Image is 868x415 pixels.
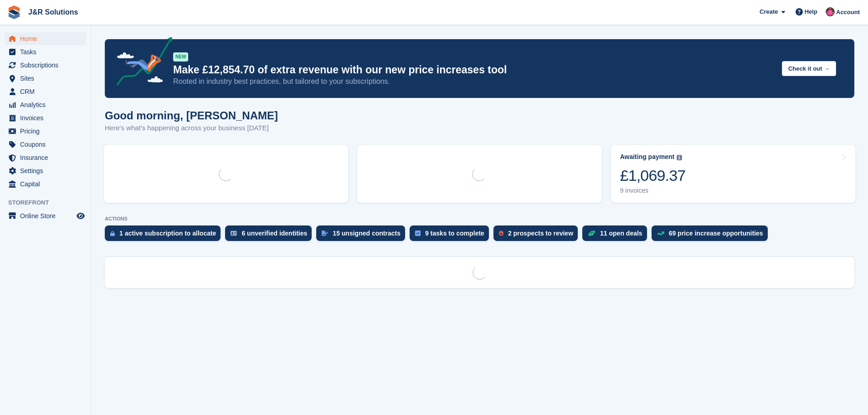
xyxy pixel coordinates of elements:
[657,231,664,236] img: price_increase_opportunities-93ffe204e8149a01c8c9dc8f82e8f89637d9d84a8eef4429ea346261dce0b2c0.svg
[20,98,75,111] span: Analytics
[493,225,582,246] a: 2 prospects to review
[611,145,855,203] a: Awaiting payment £1,069.37 9 invoices
[5,85,86,98] a: menu
[5,164,86,177] a: menu
[173,52,188,61] div: NEW
[805,7,817,16] span: Help
[110,231,115,236] img: active_subscription_to_allocate_icon-d502201f5373d7db506a760aba3b589e785aa758c864c3986d89f69b8ff3...
[7,5,21,19] img: stora-icon-8386f47178a22dfd0bd8f6a31ec36ba5ce8667c1dd55bd0f319d3a0aa187defe.svg
[836,8,860,17] span: Account
[173,63,775,77] p: Make £12,854.70 of extra revenue with our new price increases tool
[5,178,86,190] a: menu
[20,210,75,222] span: Online Store
[225,225,316,246] a: 6 unverified identities
[8,198,91,207] span: Storefront
[20,85,75,98] span: CRM
[20,125,75,138] span: Pricing
[25,5,82,20] a: J&R Solutions
[620,153,675,161] div: Awaiting payment
[241,230,307,237] div: 6 unverified identities
[20,178,75,190] span: Capital
[20,164,75,177] span: Settings
[20,112,75,124] span: Invoices
[826,7,835,16] img: Julie Morgan
[5,46,86,58] a: menu
[105,225,225,246] a: 1 active subscription to allocate
[20,138,75,151] span: Coupons
[20,59,75,72] span: Subscriptions
[760,7,778,16] span: Create
[231,231,237,236] img: verify_identity-adf6edd0f0f0b5bbfe63781bf79b02c33cf7c696d77639b501bdc392416b5a36.svg
[782,61,836,76] button: Check it out →
[20,72,75,85] span: Sites
[5,32,86,45] a: menu
[75,210,86,221] a: Preview store
[105,123,278,133] p: Here's what's happening across your business [DATE]
[415,231,421,236] img: task-75834270c22a3079a89374b754ae025e5fb1db73e45f91037f5363f120a921f8.svg
[5,59,86,72] a: menu
[620,166,686,185] div: £1,069.37
[410,225,493,246] a: 9 tasks to complete
[173,77,775,87] p: Rooted in industry best practices, but tailored to your subscriptions.
[5,125,86,138] a: menu
[677,155,682,160] img: icon-info-grey-7440780725fd019a000dd9b08b2336e03edf1995a4989e88bcd33f0948082b44.svg
[5,112,86,124] a: menu
[669,230,763,237] div: 69 price increase opportunities
[5,98,86,111] a: menu
[5,210,86,222] a: menu
[20,46,75,58] span: Tasks
[425,230,484,237] div: 9 tasks to complete
[652,225,772,246] a: 69 price increase opportunities
[499,231,503,236] img: prospect-51fa495bee0391a8d652442698ab0144808aea92771e9ea1ae160a38d050c398.svg
[5,138,86,151] a: menu
[620,187,686,195] div: 9 invoices
[20,151,75,164] span: Insurance
[600,230,642,237] div: 11 open deals
[508,230,573,237] div: 2 prospects to review
[333,230,401,237] div: 15 unsigned contracts
[105,216,854,222] p: ACTIONS
[109,37,173,89] img: price-adjustments-announcement-icon-8257ccfd72463d97f412b2fc003d46551f7dbcb40ab6d574587a9cd5c0d94...
[582,225,652,246] a: 11 open deals
[105,109,278,122] h1: Good morning, [PERSON_NAME]
[316,225,410,246] a: 15 unsigned contracts
[322,231,328,236] img: contract_signature_icon-13c848040528278c33f63329250d36e43548de30e8caae1d1a13099fd9432cc5.svg
[5,72,86,85] a: menu
[20,32,75,45] span: Home
[5,151,86,164] a: menu
[119,230,216,237] div: 1 active subscription to allocate
[588,230,596,236] img: deal-1b604bf984904fb50ccaf53a9ad4b4a5d6e5aea283cecdc64d6e3604feb123c2.svg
